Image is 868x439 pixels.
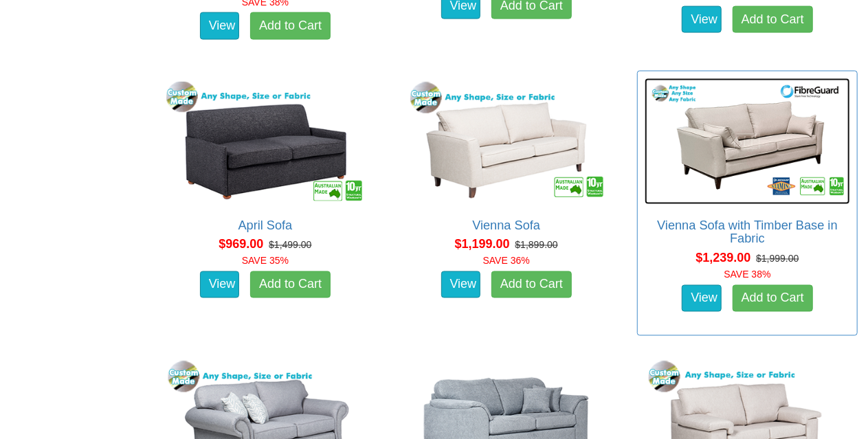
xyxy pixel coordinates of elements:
font: SAVE 38% [724,269,770,280]
del: $1,499.00 [269,240,311,251]
a: Add to Cart [491,271,572,299]
del: $1,899.00 [515,240,558,251]
a: View [200,12,240,40]
font: SAVE 35% [242,256,289,267]
img: April Sofa [163,78,368,204]
span: $1,239.00 [695,251,750,265]
img: Vienna Sofa with Timber Base in Fabric [645,78,850,204]
a: Add to Cart [250,12,331,40]
a: Vienna Sofa with Timber Base in Fabric [657,218,838,246]
span: $969.00 [219,238,263,251]
a: Vienna Sofa [472,218,540,232]
a: Add to Cart [733,6,813,34]
a: View [682,6,722,34]
img: Vienna Sofa [403,78,609,204]
del: $1,999.00 [756,254,799,264]
span: $1,199.00 [455,238,510,251]
a: April Sofa [238,218,292,232]
font: SAVE 36% [483,256,530,267]
a: View [682,285,722,313]
a: Add to Cart [733,285,813,313]
a: Add to Cart [250,271,331,299]
a: View [441,271,481,299]
a: View [200,271,240,299]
